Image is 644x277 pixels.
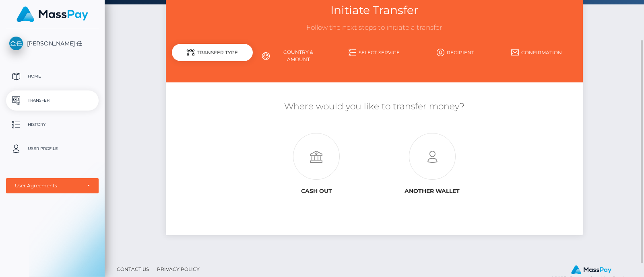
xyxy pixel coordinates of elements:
[9,119,95,131] p: History
[6,115,99,135] a: History
[172,2,577,18] h3: Initiate Transfer
[172,23,577,33] h3: Follow the next steps to initiate a transfer
[380,188,484,195] h6: Another wallet
[114,263,152,275] a: Contact Us
[17,6,88,22] img: MassPay
[9,70,95,82] p: Home
[571,265,611,274] img: MassPay
[415,45,496,60] a: Recipient
[253,45,334,66] a: Country & Amount
[334,45,415,60] a: Select Service
[264,188,368,195] h6: Cash out
[172,101,577,113] h5: Where would you like to transfer money?
[9,143,95,155] p: User Profile
[154,263,203,275] a: Privacy Policy
[6,139,99,159] a: User Profile
[15,183,81,189] div: User Agreements
[172,44,253,61] div: Transfer Type
[6,178,99,193] button: User Agreements
[9,94,95,107] p: Transfer
[6,66,99,86] a: Home
[496,45,577,60] a: Confirmation
[6,90,99,111] a: Transfer
[6,40,99,47] span: [PERSON_NAME] 任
